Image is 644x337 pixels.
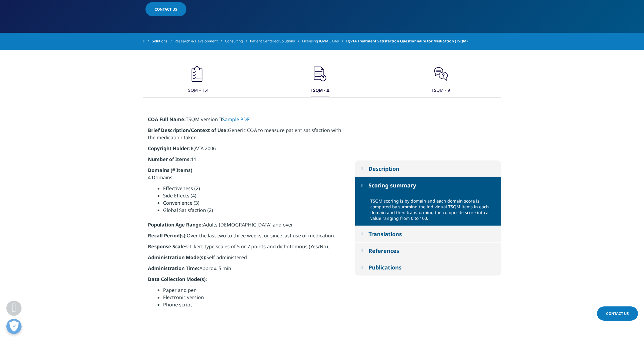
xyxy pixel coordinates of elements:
[185,65,209,97] button: TSQM – 1.4
[148,116,342,127] p: TSQM version II
[148,254,206,261] strong: Administration Mode(s):
[163,192,342,199] li: Side Effects (4)
[355,226,501,242] button: Translations
[148,221,203,228] strong: Population Age Range:
[148,116,186,123] strong: COA Full Name:
[148,265,199,272] strong: Administration Time:
[163,294,342,301] li: Electronic version
[186,84,209,97] div: TSQM – 1.4
[148,254,342,265] p: Self-administered
[355,259,501,276] button: Publications
[145,2,186,16] a: Contact us
[369,264,402,271] div: Publications
[250,36,302,47] a: Patient Centered Solutions
[163,199,342,206] li: Convenience (3)
[148,232,342,243] p: Over the last two to three weeks, or since last use of medication
[370,198,496,221] div: TSQM scoring is by domain and each domain score is computed by summing the individual TSQM items ...
[148,127,228,134] strong: Brief Description/Context of Use:
[148,221,342,232] p: Adults [DEMOGRAPHIC_DATA] and over
[369,165,399,172] div: Description
[369,182,416,189] div: Scoring summary
[355,160,501,177] button: Description
[597,306,638,321] a: Contact Us
[432,84,450,97] div: TSQM - 9
[148,145,342,156] p: IQVIA 2006
[148,127,342,145] p: Generic COA to measure patient satisfaction with the medication taken
[311,84,329,97] div: TSQM - II
[155,7,177,12] span: Contact us
[222,116,249,123] a: Sample PDF
[175,36,225,47] a: Research & Development
[369,247,399,254] div: References
[163,185,342,192] li: Effectiveness (2)
[148,243,188,250] strong: Response Scales
[148,167,192,173] strong: Domains (# Items)
[148,156,191,163] strong: Number of Items:
[152,36,175,47] a: Solutions
[148,145,191,152] strong: Copyright Holder:
[148,265,342,276] p: Approx. 5 min
[148,167,342,185] p: 4 Domains:
[148,232,187,239] strong: Recall Period(s):
[148,156,342,167] p: 11
[163,286,342,294] li: Paper and pen
[163,301,342,308] li: Phone script
[355,243,501,259] button: References
[606,311,629,316] span: Contact Us
[225,36,250,47] a: Consulting
[346,36,468,47] span: IQVIA Treatment Satisfaction Questionnaire for Medication (TSQM)
[148,276,207,282] strong: Data Collection Mode(s):
[6,319,22,334] button: Präferenzen öffnen
[369,230,402,238] div: Translations
[355,177,501,193] button: Scoring summary
[148,243,342,254] p: : Likert-type scales of 5 or 7 points and dichotomous (Yes/No).
[302,36,346,47] a: Licensing IQVIA COAs
[431,65,450,97] button: TSQM - 9
[310,65,329,97] button: TSQM - II
[163,206,342,214] li: Global Satisfaction (2)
